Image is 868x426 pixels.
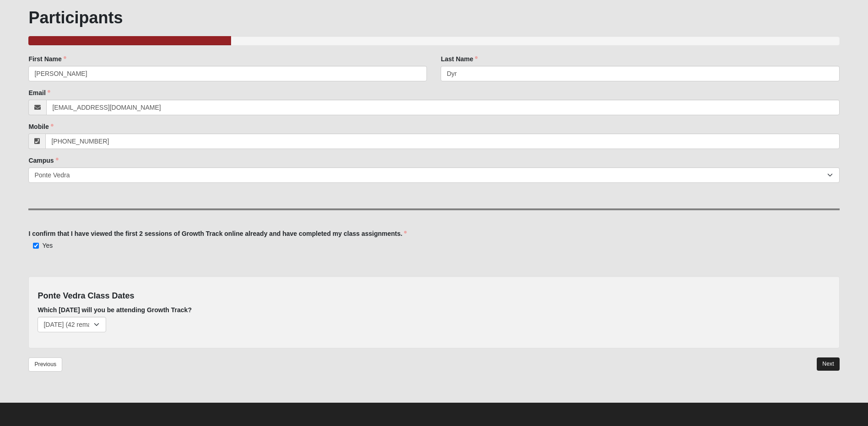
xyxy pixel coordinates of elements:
label: Which [DATE] will you be attending Growth Track? [38,305,192,314]
label: Email [28,88,50,97]
h4: Ponte Vedra Class Dates [38,291,830,301]
label: Last Name [441,54,478,64]
input: Yes [33,243,39,249]
span: Yes [42,242,53,249]
label: First Name [28,54,66,64]
h1: Participants [28,8,839,27]
a: Next [817,357,839,371]
label: Campus [28,156,58,165]
a: Previous [28,357,62,372]
label: I confirm that I have viewed the first 2 sessions of Growth Track online already and have complet... [28,229,407,238]
label: Mobile [28,122,53,131]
